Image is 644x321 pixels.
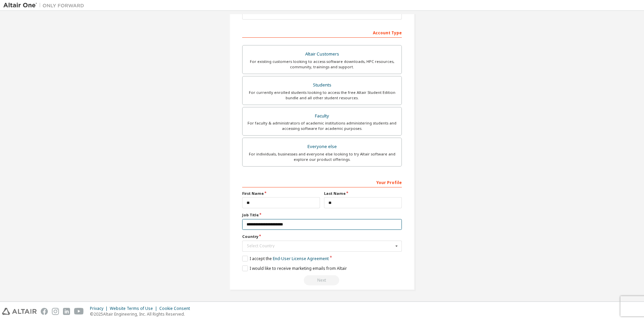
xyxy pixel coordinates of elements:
[247,151,397,162] div: For individuals, businesses and everyone else looking to try Altair software and explore our prod...
[63,308,70,315] img: linkedin.svg
[247,59,397,70] div: For existing customers looking to access software downloads, HPC resources, community, trainings ...
[324,191,402,196] label: Last Name
[90,306,110,311] div: Privacy
[247,80,397,90] div: Students
[159,306,194,311] div: Cookie Consent
[247,49,397,59] div: Altair Customers
[242,275,402,285] div: Read and acccept EULA to continue
[242,256,329,261] label: I accept the
[242,265,347,271] label: I would like to receive marketing emails from Altair
[90,311,194,317] p: © 2025 Altair Engineering, Inc. All Rights Reserved.
[110,306,159,311] div: Website Terms of Use
[52,308,59,315] img: instagram.svg
[247,244,393,248] div: Select Country
[41,308,48,315] img: facebook.svg
[2,308,37,315] img: altair_logo.svg
[242,191,320,196] label: First Name
[242,177,402,187] div: Your Profile
[247,111,397,121] div: Faculty
[3,2,88,9] img: Altair One
[242,212,402,218] label: Job Title
[247,90,397,101] div: For currently enrolled students looking to access the free Altair Student Edition bundle and all ...
[273,256,329,261] a: End-User License Agreement
[242,27,402,38] div: Account Type
[74,308,84,315] img: youtube.svg
[242,234,402,239] label: Country
[247,120,397,131] div: For faculty & administrators of academic institutions administering students and accessing softwa...
[247,142,397,151] div: Everyone else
